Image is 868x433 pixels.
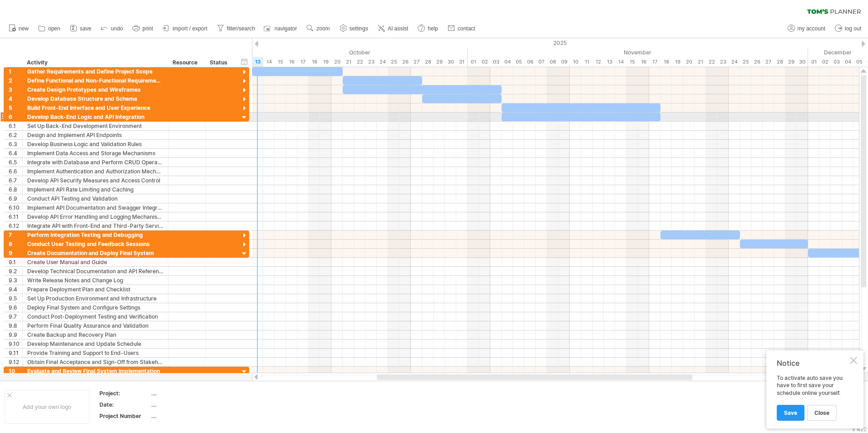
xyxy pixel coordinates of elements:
div: 9.5 [9,294,22,303]
div: Wednesday, 29 October 2025 [434,57,445,67]
span: import / export [173,25,207,32]
a: save [68,23,94,34]
span: help [428,25,438,32]
div: Saturday, 8 November 2025 [547,57,558,67]
div: 9.9 [9,330,22,339]
div: Friday, 17 October 2025 [297,57,309,67]
span: contact [458,25,475,32]
div: 9.2 [9,267,22,276]
span: my account [798,25,825,32]
div: Thursday, 13 November 2025 [604,57,615,67]
div: Implement Authentication and Authorization Mechanisms [27,167,163,176]
div: Conduct User Testing and Feedback Sessions [27,240,163,248]
a: settings [337,23,371,34]
div: Saturday, 22 November 2025 [706,57,717,67]
a: log out [833,23,864,34]
div: Friday, 7 November 2025 [536,57,547,67]
div: Monday, 10 November 2025 [570,57,581,67]
div: 2 [9,76,22,85]
div: Monday, 17 November 2025 [649,57,661,67]
div: Tuesday, 4 November 2025 [502,57,513,67]
div: 9.1 [9,258,22,266]
div: Friday, 14 November 2025 [615,57,626,67]
div: Provide Training and Support to End-Users [27,349,163,357]
div: 5 [9,103,22,112]
div: Saturday, 29 November 2025 [785,57,797,67]
div: 9.11 [9,349,22,357]
a: print [130,23,156,34]
div: Monday, 27 October 2025 [411,57,422,67]
div: Develop Back-End Logic and API Integration [27,113,163,121]
div: 6.9 [9,194,22,203]
a: close [807,405,837,421]
a: AI assist [375,23,411,34]
div: To activate auto save you have to first save your schedule online yourself. [777,374,848,420]
div: 8 [9,240,22,248]
div: Implement Data Access and Storage Mechanisms [27,149,163,157]
div: 3 [9,85,22,94]
a: open [36,23,63,34]
div: Wednesday, 15 October 2025 [275,57,286,67]
div: 9.4 [9,285,22,294]
div: Monday, 3 November 2025 [490,57,502,67]
div: Resource [173,58,200,67]
div: Sunday, 16 November 2025 [638,57,649,67]
div: Tuesday, 2 December 2025 [819,57,831,67]
div: Develop Business Logic and Validation Rules [27,140,163,148]
div: Activity [27,58,163,67]
a: zoom [304,23,332,34]
div: Thursday, 16 October 2025 [286,57,297,67]
div: Sunday, 23 November 2025 [717,57,729,67]
div: 6.1 [9,122,22,130]
div: 10 [9,367,22,375]
div: Friday, 21 November 2025 [695,57,706,67]
div: Implement API Rate Limiting and Caching [27,185,163,194]
div: Friday, 28 November 2025 [774,57,785,67]
div: Tuesday, 25 November 2025 [740,57,751,67]
div: 1 [9,67,22,76]
span: save [80,25,91,32]
div: .... [151,401,227,408]
a: import / export [160,23,210,34]
div: Develop Database Structure and Schema [27,94,163,103]
div: Evaluate and Review Final System Implementation [27,367,163,375]
a: undo [99,23,126,34]
div: 6 [9,113,22,121]
span: open [48,25,60,32]
span: AI assist [388,25,408,32]
div: v 422 [852,426,867,433]
div: 6.10 [9,203,22,212]
div: Create Backup and Recovery Plan [27,330,163,339]
div: Saturday, 25 October 2025 [388,57,399,67]
div: 9.8 [9,321,22,330]
div: Prepare Deployment Plan and Checklist [27,285,163,294]
div: 9.12 [9,358,22,366]
span: settings [350,25,368,32]
div: Wednesday, 3 December 2025 [831,57,842,67]
div: October 2025 [116,48,468,57]
div: Thursday, 6 November 2025 [524,57,536,67]
div: Wednesday, 26 November 2025 [751,57,763,67]
div: 9.7 [9,312,22,321]
div: Integrate with Database and Perform CRUD Operations [27,158,163,167]
div: 6.7 [9,176,22,185]
div: Status [210,58,230,67]
div: Tuesday, 21 October 2025 [343,57,354,67]
div: Thursday, 30 October 2025 [445,57,456,67]
div: Obtain Final Acceptance and Sign-Off from Stakeholders [27,358,163,366]
div: Saturday, 1 November 2025 [468,57,479,67]
div: Thursday, 27 November 2025 [763,57,774,67]
div: .... [151,389,227,397]
span: zoom [316,25,330,32]
div: Gather Requirements and Define Project Scope [27,67,163,76]
div: Integrate API with Front-End and Third-Party Services [27,221,163,230]
div: Create User Manual and Guide [27,258,163,266]
div: Wednesday, 12 November 2025 [592,57,604,67]
div: Monday, 1 December 2025 [808,57,819,67]
div: Thursday, 20 November 2025 [683,57,695,67]
div: Friday, 31 October 2025 [456,57,468,67]
span: new [19,25,29,32]
div: Conduct Post-Deployment Testing and Verification [27,312,163,321]
div: Write Release Notes and Change Log [27,276,163,285]
div: Monday, 13 October 2025 [252,57,263,67]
